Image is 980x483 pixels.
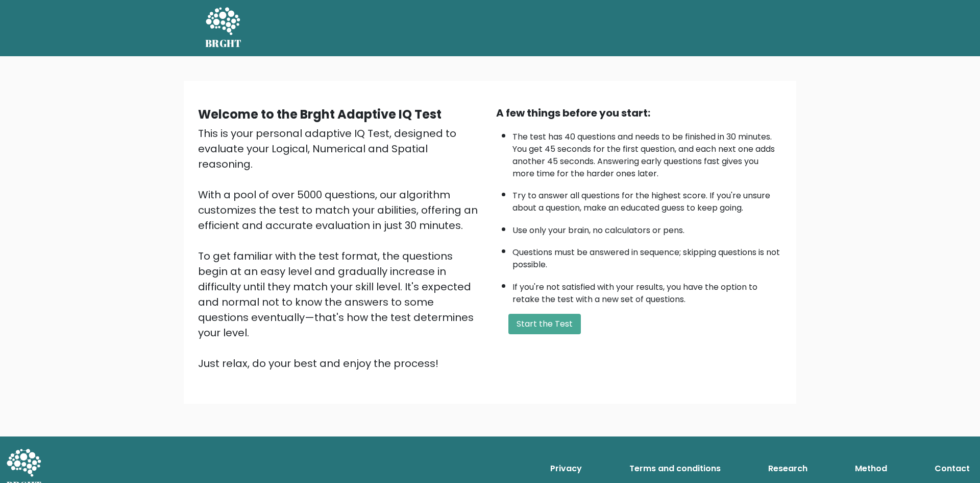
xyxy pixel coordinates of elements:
li: Try to answer all questions for the highest score. If you're unsure about a question, make an edu... [512,185,782,214]
a: Terms and conditions [625,458,725,479]
a: Research [764,458,812,479]
div: A few things before you start: [496,105,782,121]
div: This is your personal adaptive IQ Test, designed to evaluate your Logical, Numerical and Spatial ... [198,126,484,371]
a: BRGHT [205,4,242,52]
li: If you're not satisfied with your results, you have the option to retake the test with a new set ... [512,276,782,306]
a: Method [851,458,891,479]
a: Contact [930,458,974,479]
button: Start the Test [508,314,581,334]
a: Privacy [546,458,586,479]
b: Welcome to the Brght Adaptive IQ Test [198,106,442,123]
h5: BRGHT [205,37,242,50]
li: Use only your brain, no calculators or pens. [512,219,782,237]
li: Questions must be answered in sequence; skipping questions is not possible. [512,241,782,271]
li: The test has 40 questions and needs to be finished in 30 minutes. You get 45 seconds for the firs... [512,126,782,180]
